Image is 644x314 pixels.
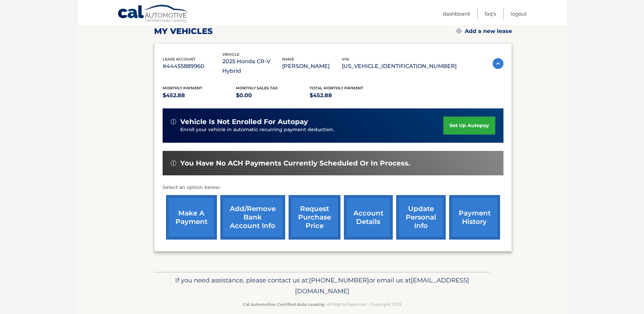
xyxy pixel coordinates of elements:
[484,8,496,19] a: FAQ's
[163,57,196,62] span: lease account
[163,62,222,71] p: #44455889960
[159,275,486,297] p: If you need assistance, please contact us at: or email us at
[220,195,285,240] a: Add/Remove bank account info
[159,301,486,308] p: - All Rights Reserved - Copyright 2025
[443,117,495,135] a: set up autopay
[342,62,457,71] p: [US_VEHICLE_IDENTIFICATION_NUMBER]
[222,52,239,57] span: vehicle
[295,276,469,295] span: [EMAIL_ADDRESS][DOMAIN_NAME]
[163,184,503,192] p: Select an option below:
[457,29,461,33] img: add.svg
[310,91,383,100] p: $452.88
[449,195,500,240] a: payment history
[163,91,236,100] p: $452.88
[171,160,176,166] img: alert-white.svg
[243,302,324,307] strong: Cal Automotive Certified Auto Leasing
[493,58,503,69] img: accordion-active.svg
[511,8,527,19] a: Logout
[236,91,310,100] p: $0.00
[282,57,294,62] span: name
[180,159,410,168] span: You have no ACH payments currently scheduled or in process.
[171,119,176,124] img: alert-white.svg
[309,276,369,284] span: [PHONE_NUMBER]
[166,195,217,240] a: make a payment
[310,86,363,90] span: Total Monthly Payment
[342,57,349,62] span: vin
[222,57,282,76] p: 2025 Honda CR-V Hybrid
[154,26,213,36] h2: my vehicles
[282,62,342,71] p: [PERSON_NAME]
[344,195,393,240] a: account details
[396,195,446,240] a: update personal info
[457,28,512,35] a: Add a new lease
[289,195,341,240] a: request purchase price
[236,86,278,90] span: Monthly sales Tax
[117,4,189,24] a: Cal Automotive
[163,86,202,90] span: Monthly Payment
[180,118,308,126] span: vehicle is not enrolled for autopay
[180,126,444,134] p: Enroll your vehicle in automatic recurring payment deduction.
[443,8,470,19] a: Dashboard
